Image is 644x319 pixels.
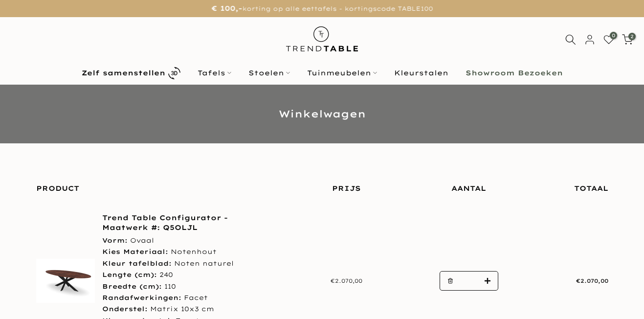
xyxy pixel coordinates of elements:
a: Showroom Bezoeken [457,67,571,79]
span: Matrix 10x3 cm [150,305,214,313]
strong: Lengte (cm): [102,271,157,278]
strong: Kies Materiaal: [102,248,168,255]
div: €2.070,00 [281,276,413,286]
a: Stoelen [240,67,298,79]
strong: Onderstel: [102,305,148,313]
a: Tafels [189,67,240,79]
span: Ovaal [130,236,154,244]
h1: Winkelwagen [36,109,608,119]
b: Zelf samenstellen [82,69,165,76]
span: 0 [610,32,617,39]
a: Kleurstalen [385,67,457,79]
span: 110 [164,282,176,290]
div: Prijs [273,182,420,195]
strong: Kleur tafelblad: [102,259,172,267]
p: korting op alle eettafels - kortingscode TABLE100 [12,2,632,15]
a: 0 [603,34,614,45]
strong: Breedte (cm): [102,282,162,290]
span: €2.070,00 [576,277,608,284]
div: Totaal [518,182,616,195]
div: Product [29,182,273,195]
div: Aantal [420,182,518,195]
span: Notenhout [171,248,217,255]
span: Noten naturel [174,259,234,267]
strong: € 100,- [211,4,242,13]
strong: Vorm: [102,236,128,244]
a: Trend Table Configurator - Maatwerk #: Q5OLJL [102,213,266,232]
img: trend-table [279,17,365,61]
span: 2 [628,33,636,40]
span: Facet [184,294,208,301]
strong: Randafwerkingen: [102,294,181,301]
b: Showroom Bezoeken [466,69,563,76]
a: Zelf samenstellen [73,65,189,82]
span: 240 [159,271,173,278]
a: Tuinmeubelen [298,67,385,79]
iframe: toggle-frame [1,269,50,318]
a: 2 [622,34,633,45]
